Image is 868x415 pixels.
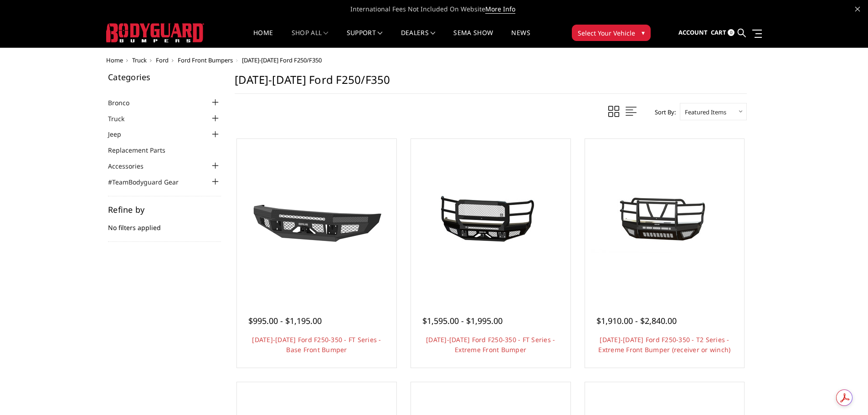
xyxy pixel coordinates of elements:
[711,28,726,36] span: Cart
[678,28,708,36] span: Account
[253,30,273,47] a: Home
[106,56,123,64] a: Home
[347,30,383,47] a: Support
[108,145,177,155] a: Replacement Parts
[106,23,204,42] img: BODYGUARD BUMPERS
[650,105,676,119] label: Sort By:
[242,56,322,64] span: [DATE]-[DATE] Ford F250/F350
[156,56,169,64] a: Ford
[401,30,436,47] a: Dealers
[422,315,503,326] span: $1,595.00 - $1,995.00
[108,73,221,81] h5: Categories
[108,98,141,108] a: Bronco
[711,20,734,45] a: Cart 0
[248,315,322,326] span: $995.00 - $1,195.00
[642,28,645,37] span: ▾
[108,161,155,171] a: Accessories
[572,25,651,41] button: Select Your Vehicle
[108,177,190,187] a: #TeamBodyguard Gear
[252,335,381,354] a: [DATE]-[DATE] Ford F250-350 - FT Series - Base Front Bumper
[108,129,133,139] a: Jeep
[426,335,555,354] a: [DATE]-[DATE] Ford F250-350 - FT Series - Extreme Front Bumper
[132,56,147,64] a: Truck
[453,30,493,47] a: SEMA Show
[678,20,708,45] a: Account
[598,335,730,354] a: [DATE]-[DATE] Ford F250-350 - T2 Series - Extreme Front Bumper (receiver or winch)
[587,141,742,296] a: 2017-2022 Ford F250-350 - T2 Series - Extreme Front Bumper (receiver or winch) 2017-2022 Ford F25...
[108,205,221,242] div: No filters applied
[578,28,635,38] span: Select Your Vehicle
[239,141,394,296] a: 2017-2022 Ford F250-350 - FT Series - Base Front Bumper
[413,141,568,296] a: 2017-2022 Ford F250-350 - FT Series - Extreme Front Bumper 2017-2022 Ford F250-350 - FT Series - ...
[485,5,515,14] a: More Info
[596,315,677,326] span: $1,910.00 - $2,840.00
[178,56,233,64] a: Ford Front Bumpers
[244,178,390,260] img: 2017-2022 Ford F250-350 - FT Series - Base Front Bumper
[235,73,747,94] h1: [DATE]-[DATE] Ford F250/F350
[511,30,530,47] a: News
[728,29,734,36] span: 0
[292,30,329,47] a: shop all
[108,205,221,214] h5: Refine by
[108,114,136,123] a: Truck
